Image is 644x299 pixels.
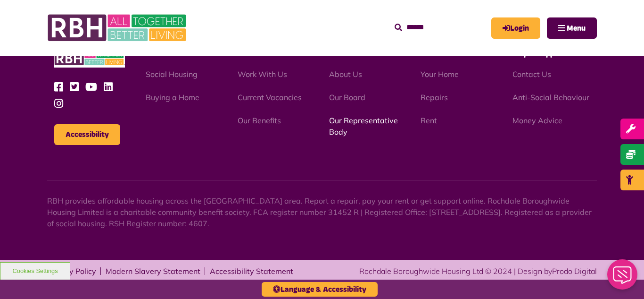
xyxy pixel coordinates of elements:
a: Our Benefits [238,116,281,125]
a: MyRBH [491,17,540,39]
button: Language & Accessibility [262,282,378,297]
a: Contact Us [512,69,551,79]
div: Rochdale Boroughwide Housing Ltd © 2024 | Design by [359,265,597,277]
a: Money Advice [512,116,562,125]
a: About Us [329,69,362,79]
a: Prodo Digital - open in a new tab [552,266,597,276]
button: Accessibility [54,124,120,145]
span: Menu [567,25,586,32]
a: Our Representative Body [329,116,398,137]
p: RBH provides affordable housing across the [GEOGRAPHIC_DATA] area. Report a repair, pay your rent... [47,195,597,229]
img: RBH [54,49,125,68]
a: Privacy Policy [47,267,96,275]
a: Our Board [329,93,365,102]
input: Search [395,17,482,38]
button: Navigation [547,17,597,39]
a: Accessibility Statement [210,267,293,275]
a: Social Housing - open in a new tab [146,69,198,79]
a: Modern Slavery Statement - open in a new tab [106,267,200,275]
a: Anti-Social Behaviour [512,93,589,102]
a: Rent [421,116,437,125]
img: RBH [47,9,189,46]
iframe: Netcall Web Assistant for live chat [602,256,644,299]
a: Work With Us [238,69,287,79]
a: Repairs [421,93,448,102]
a: Current Vacancies [238,93,302,102]
a: Your Home [421,69,459,79]
a: Buying a Home [146,93,199,102]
